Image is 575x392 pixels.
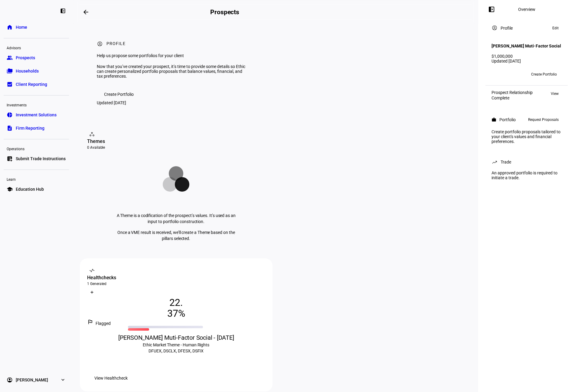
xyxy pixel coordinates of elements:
[97,100,126,105] div: Updated [DATE]
[492,24,562,32] eth-panel-overview-card-header: Profile
[488,6,495,13] mat-icon: left_panel_open
[501,26,513,31] div: Profile
[7,112,13,118] eth-mat-symbol: pie_chart
[488,127,565,146] div: Create portfolio proposals tailored to your client's values and financial preferences.
[16,68,39,74] span: Households
[7,55,13,61] eth-mat-symbol: group
[531,70,557,79] span: Create Portfolio
[492,116,562,123] eth-panel-overview-card-header: Portfolio
[94,372,128,384] span: View Healthcheck
[97,41,103,47] mat-icon: account_circle
[97,64,246,79] div: Now that you’ve created your prospect, it’s time to provide some details so Ethic can create pers...
[548,90,562,97] button: View
[113,229,240,241] p: Once a VME result is received, we’ll create a Theme based on the pillars selected.
[488,168,565,183] div: An approved portfolio is required to initiate a trade.
[494,72,499,76] span: QY
[96,321,111,326] span: Flagged
[87,274,265,281] div: Healthchecks
[526,70,562,79] button: Create Portfolio
[7,125,13,131] eth-mat-symbol: description
[89,267,95,274] mat-icon: vital_signs
[525,116,562,123] button: Request Proposals
[60,8,66,14] eth-mat-symbol: left_panel_close
[7,81,13,87] eth-mat-symbol: bid_landscape
[7,68,13,74] eth-mat-symbol: folder_copy
[87,372,135,384] button: View Healthcheck
[178,308,185,319] span: %
[167,308,178,319] span: 37
[102,342,251,348] div: Ethic Market Theme - Human Rights
[4,175,69,183] div: Learn
[16,377,48,383] span: [PERSON_NAME]
[210,8,239,16] h2: Prospects
[97,88,141,100] button: Create Portfolio
[104,88,134,100] span: Create Portfolio
[87,319,93,325] mat-icon: outlined_flag
[492,117,496,122] mat-icon: work
[492,96,533,100] div: Complete
[492,90,533,95] div: Prospect Relationship
[4,100,69,109] div: Investments
[60,377,66,383] eth-mat-symbol: expand_more
[89,131,95,137] mat-icon: workspaces
[16,112,57,118] span: Investment Solutions
[4,144,69,153] div: Operations
[518,7,535,12] div: Overview
[4,122,69,134] a: descriptionFirm Reporting
[16,156,66,162] span: Submit Trade Instructions
[549,24,562,32] button: Edit
[97,53,246,58] div: Help us propose some portfolios for your client
[492,159,498,165] mat-icon: trending_up
[501,160,511,164] div: Trade
[528,116,559,123] span: Request Proposals
[492,158,562,166] eth-panel-overview-card-header: Trade
[7,24,13,30] eth-mat-symbol: home
[7,156,13,162] eth-mat-symbol: list_alt_add
[113,212,240,225] p: A Theme is a codification of the prospect’s values. It’s used as an input to portfolio construction.
[4,65,69,77] a: folder_copyHouseholds
[492,44,561,48] h4: [PERSON_NAME] Muti-Factor Social
[492,59,562,63] div: Updated [DATE]
[4,109,69,121] a: pie_chartInvestment Solutions
[82,8,90,16] mat-icon: arrow_backwards
[7,377,13,383] eth-mat-symbol: account_circle
[106,41,126,47] div: Profile
[16,24,27,30] span: Home
[169,297,180,308] span: 22
[492,25,498,31] mat-icon: account_circle
[4,78,69,90] a: bid_landscapeClient Reporting
[87,342,265,354] div: DFUEX, DSCLX, DFESX, DSFIX
[4,43,69,52] div: Advisors
[16,81,47,87] span: Client Reporting
[492,54,562,59] div: $1,000,000
[551,90,559,97] span: View
[499,117,516,122] div: Portfolio
[16,186,44,192] span: Education Hub
[7,186,13,192] eth-mat-symbol: school
[87,281,265,286] div: 1 Generated
[552,24,559,32] span: Edit
[16,55,35,61] span: Prospects
[87,138,265,145] div: Themes
[16,125,44,131] span: Firm Reporting
[180,297,183,308] span: .
[87,333,265,342] div: [PERSON_NAME] Muti-Factor Social - [DATE]
[4,21,69,33] a: homeHome
[4,52,69,64] a: groupProspects
[87,145,265,150] div: 0 Available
